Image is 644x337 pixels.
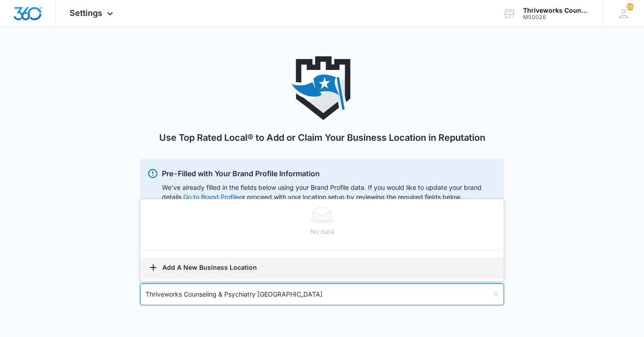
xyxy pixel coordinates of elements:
img: Top Rated Local® [290,56,354,120]
div: account name [523,7,589,14]
span: 253 [626,3,634,10]
div: We’ve already filled in the fields below using your Brand Profile data. If you would like to upda... [162,183,497,202]
div: notifications count [626,3,634,10]
h1: Use Top Rated Local® to Add or Claim Your Business Location in Reputation [159,131,485,144]
div: account id [523,14,589,20]
button: Add A New Business Location [141,258,503,279]
p: Pre-Filled with Your Brand Profile Information [162,168,497,179]
span: Settings [70,8,102,18]
div: No data [146,227,498,237]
